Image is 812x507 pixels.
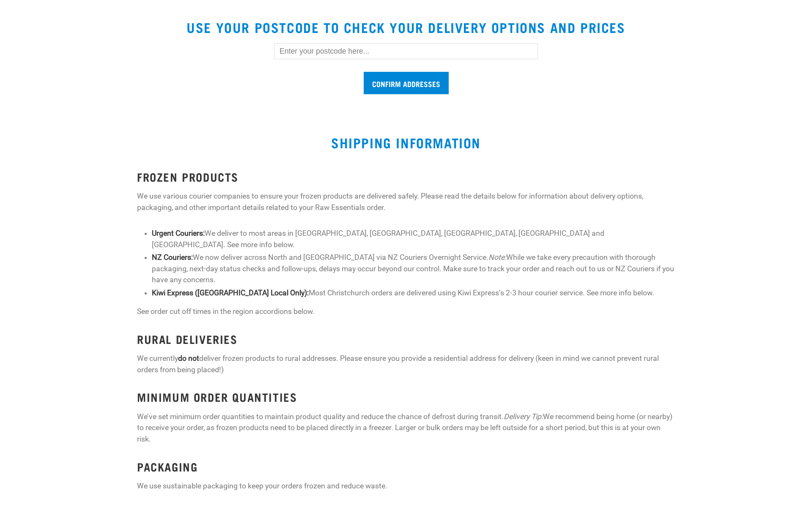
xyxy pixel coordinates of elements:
[10,19,802,35] h2: USE YOUR POSTCODE TO CHECK YOUR DELIVERY OPTIONS AND PRICES
[137,463,198,469] strong: PACKAGING
[137,306,675,317] p: See order cut off times in the region accordions below.
[364,72,449,94] input: Confirm addresses
[274,43,538,59] input: Enter your postcode here...
[137,191,675,213] p: We use various courier companies to ensure your frozen products are delivered safely. Please read...
[152,289,309,297] strong: Kiwi Express ([GEOGRAPHIC_DATA] Local Only):
[152,228,675,250] li: We deliver to most areas in [GEOGRAPHIC_DATA], [GEOGRAPHIC_DATA], [GEOGRAPHIC_DATA], [GEOGRAPHIC_...
[504,412,543,421] em: Delivery Tip:
[178,354,199,363] strong: do not
[152,253,193,262] strong: NZ Couriers:
[137,335,238,342] strong: RURAL DELIVERIES
[137,393,297,400] strong: MINIMUM ORDER QUANTITIES
[152,229,205,237] strong: Urgent Couriers:
[488,253,506,262] em: Note:
[137,480,675,491] p: We use sustainable packaging to keep your orders frozen and reduce waste.
[137,411,675,444] p: We’ve set minimum order quantities to maintain product quality and reduce the chance of defrost d...
[152,252,675,285] li: We now deliver across North and [GEOGRAPHIC_DATA] via NZ Couriers Overnight Service. While we tak...
[152,287,675,298] li: Most Christchurch orders are delivered using Kiwi Express’s 2-3 hour courier service. See more in...
[137,173,239,180] strong: FROZEN PRODUCTS
[137,353,675,375] p: We currently deliver frozen products to rural addresses. Please ensure you provide a residential ...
